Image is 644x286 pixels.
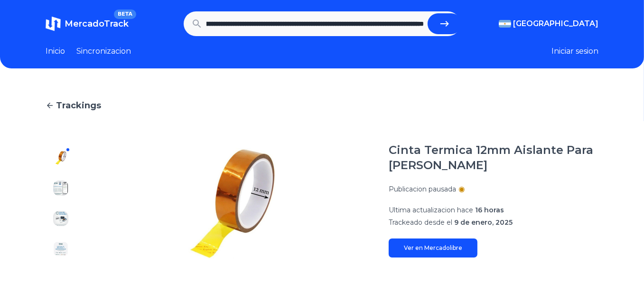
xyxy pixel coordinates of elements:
a: MercadoTrackBETA [46,16,129,31]
span: MercadoTrack [65,19,129,29]
p: Publicacion pausada [389,184,456,194]
span: BETA [114,10,136,19]
h1: Cinta Termica 12mm Aislante Para [PERSON_NAME] [389,143,598,173]
img: Cinta Termica 12mm Aislante Para Soldar Kapton [53,150,68,165]
span: 9 de enero, 2025 [454,218,513,227]
img: Argentina [499,20,511,28]
a: Ver en Mercadolibre [389,238,477,257]
a: Inicio [46,46,65,57]
img: Cinta Termica 12mm Aislante Para Soldar Kapton [53,181,68,196]
img: Cinta Termica 12mm Aislante Para Soldar Kapton [53,241,68,257]
img: Cinta Termica 12mm Aislante Para Soldar Kapton [53,211,68,226]
a: Sincronizacion [76,46,131,57]
button: Iniciar sesion [551,46,598,57]
span: Trackeado desde el [389,218,452,227]
span: 16 horas [475,206,504,214]
img: MercadoTrack [46,16,61,31]
span: Ultima actualizacion hace [389,206,473,214]
a: Trackings [46,99,598,112]
span: [GEOGRAPHIC_DATA] [513,18,598,29]
img: Cinta Termica 12mm Aislante Para Soldar Kapton [95,143,370,264]
button: [GEOGRAPHIC_DATA] [499,18,598,29]
span: Trackings [56,99,101,112]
